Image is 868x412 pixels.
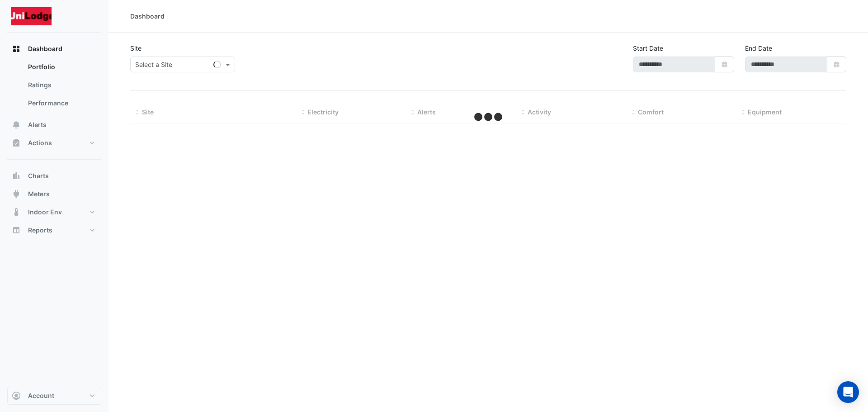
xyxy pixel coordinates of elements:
[7,167,101,185] button: Charts
[528,108,551,116] span: Activity
[7,116,101,134] button: Alerts
[417,108,436,116] span: Alerts
[28,391,54,400] span: Account
[633,43,663,53] label: Start Date
[837,381,859,403] div: Open Intercom Messenger
[7,387,101,405] button: Account
[21,94,101,112] a: Performance
[12,44,21,53] app-icon: Dashboard
[7,221,101,239] button: Reports
[12,189,21,199] app-icon: Meters
[7,134,101,152] button: Actions
[12,226,21,235] app-icon: Reports
[7,40,101,58] button: Dashboard
[130,11,165,21] div: Dashboard
[12,208,21,217] app-icon: Indoor Env
[12,120,21,129] app-icon: Alerts
[12,171,21,180] app-icon: Charts
[28,226,52,235] span: Reports
[11,7,52,25] img: Company Logo
[28,208,62,217] span: Indoor Env
[7,203,101,221] button: Indoor Env
[28,189,50,199] span: Meters
[28,171,49,180] span: Charts
[745,43,772,53] label: End Date
[130,43,142,53] label: Site
[7,58,101,116] div: Dashboard
[748,108,782,116] span: Equipment
[7,185,101,203] button: Meters
[307,108,339,116] span: Electricity
[21,58,101,76] a: Portfolio
[21,76,101,94] a: Ratings
[12,138,21,147] app-icon: Actions
[638,108,664,116] span: Comfort
[28,138,52,147] span: Actions
[142,108,154,116] span: Site
[28,120,47,129] span: Alerts
[28,44,62,53] span: Dashboard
